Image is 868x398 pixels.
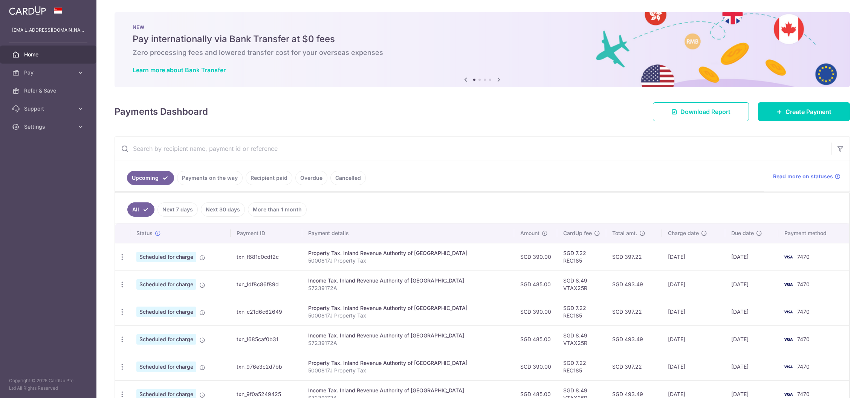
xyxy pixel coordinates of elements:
[308,257,508,264] p: 5000817J Property Tax
[24,69,74,76] span: Pay
[133,33,832,45] h5: Pay internationally via Bank Transfer at $0 fees
[725,325,778,353] td: [DATE]
[778,223,849,243] th: Payment method
[231,223,302,243] th: Payment ID
[308,277,508,284] div: Income Tax. Inland Revenue Authority of [GEOGRAPHIC_DATA]
[115,137,831,161] input: Search by recipient name, payment id or reference
[308,387,508,394] div: Income Tax. Inland Revenue Authority of [GEOGRAPHIC_DATA]
[606,353,662,380] td: SGD 397.22
[557,325,606,353] td: SGD 8.49 VTAX25R
[295,171,327,185] a: Overdue
[773,173,833,180] span: Read more on statuses
[157,202,198,217] a: Next 7 days
[606,270,662,298] td: SGD 493.49
[115,12,850,87] img: Bank transfer banner
[797,254,810,260] span: 7470
[606,298,662,325] td: SGD 397.22
[231,243,302,270] td: txn_f681c0cdf2c
[781,280,796,289] img: Bank Card
[680,107,730,116] span: Download Report
[24,105,74,112] span: Support
[24,51,74,58] span: Home
[612,229,637,237] span: Total amt.
[797,336,810,342] span: 7470
[514,325,557,353] td: SGD 485.00
[302,223,514,243] th: Payment details
[662,298,725,325] td: [DATE]
[308,332,508,339] div: Income Tax. Inland Revenue Authority of [GEOGRAPHIC_DATA]
[308,312,508,319] p: 5000817J Property Tax
[662,270,725,298] td: [DATE]
[308,249,508,257] div: Property Tax. Inland Revenue Authority of [GEOGRAPHIC_DATA]
[248,202,307,217] a: More than 1 month
[514,270,557,298] td: SGD 485.00
[308,359,508,367] div: Property Tax. Inland Revenue Authority of [GEOGRAPHIC_DATA]
[133,66,226,74] a: Learn more about Bank Transfer
[127,171,174,185] a: Upcoming
[133,24,832,30] p: NEW
[797,363,810,370] span: 7470
[115,105,208,118] h4: Payments Dashboard
[133,48,832,57] h6: Zero processing fees and lowered transfer cost for your overseas expenses
[136,307,196,317] span: Scheduled for charge
[514,353,557,380] td: SGD 390.00
[668,229,699,237] span: Charge date
[514,243,557,270] td: SGD 390.00
[773,173,840,180] a: Read more on statuses
[797,391,810,397] span: 7470
[231,298,302,325] td: txn_c21d6c62649
[606,325,662,353] td: SGD 493.49
[725,243,778,270] td: [DATE]
[758,102,850,121] a: Create Payment
[563,229,592,237] span: CardUp fee
[308,367,508,374] p: 5000817J Property Tax
[725,353,778,380] td: [DATE]
[231,353,302,380] td: txn_976e3c2d7bb
[781,252,796,261] img: Bank Card
[781,307,796,316] img: Bank Card
[662,243,725,270] td: [DATE]
[136,362,196,372] span: Scheduled for charge
[136,279,196,290] span: Scheduled for charge
[231,325,302,353] td: txn_1685caf0b31
[520,229,539,237] span: Amount
[731,229,754,237] span: Due date
[9,6,46,15] img: CardUp
[308,339,508,347] p: S7239172A
[785,107,831,116] span: Create Payment
[136,252,196,262] span: Scheduled for charge
[653,102,749,121] a: Download Report
[127,202,154,217] a: All
[12,26,84,34] p: [EMAIL_ADDRESS][DOMAIN_NAME]
[662,353,725,380] td: [DATE]
[136,334,196,345] span: Scheduled for charge
[662,325,725,353] td: [DATE]
[24,123,74,131] span: Settings
[177,171,243,185] a: Payments on the way
[557,270,606,298] td: SGD 8.49 VTAX25R
[797,281,810,287] span: 7470
[330,171,366,185] a: Cancelled
[231,270,302,298] td: txn_1df8c86f89d
[136,229,153,237] span: Status
[725,270,778,298] td: [DATE]
[557,353,606,380] td: SGD 7.22 REC185
[797,308,810,315] span: 7470
[557,243,606,270] td: SGD 7.22 REC185
[781,362,796,371] img: Bank Card
[606,243,662,270] td: SGD 397.22
[308,284,508,292] p: S7239172A
[514,298,557,325] td: SGD 390.00
[557,298,606,325] td: SGD 7.22 REC185
[201,202,245,217] a: Next 30 days
[725,298,778,325] td: [DATE]
[781,335,796,344] img: Bank Card
[308,304,508,312] div: Property Tax. Inland Revenue Authority of [GEOGRAPHIC_DATA]
[24,87,74,94] span: Refer & Save
[246,171,292,185] a: Recipient paid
